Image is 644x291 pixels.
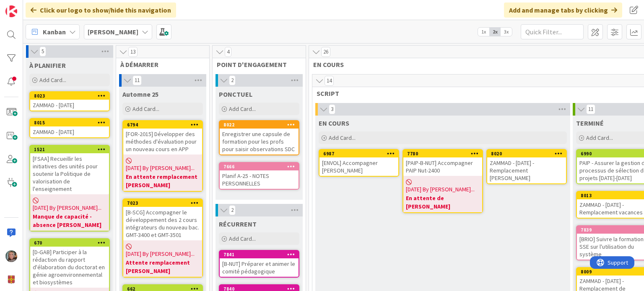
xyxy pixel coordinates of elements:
[319,150,398,157] div: 6987
[220,170,299,189] div: Planif A-25 - NOTES PERSONNELLES
[229,105,256,113] span: Add Card...
[34,147,109,152] div: 1521
[34,240,109,246] div: 670
[219,120,299,155] a: 8022Enregistrer une capsule de formation pour les profs pour saisir observations SDC
[88,28,138,36] b: [PERSON_NAME]
[403,157,482,176] div: [PAIP-B-NUT] Accompagner PAIP Nut-2400
[478,28,489,36] span: 1x
[30,239,109,288] div: 670[D-GAB] Participer à la rédaction du rapport d'élaboration du doctorat en génie agroenvironnem...
[120,60,199,69] span: À DÉMARRER
[29,118,110,138] a: 8015ZAMMAD - [DATE]
[504,3,622,18] div: Add and manage tabs by clicking
[487,150,566,183] div: 8020ZAMMAD - [DATE] - Remplacement [PERSON_NAME]
[123,129,202,155] div: [FOR-2015] Développer des méthodes d'évaluation pour un nouveau cours en APP
[5,274,17,286] img: avatar
[128,47,138,57] span: 13
[220,258,299,277] div: [B-NUT] Préparer et animer le comité pédagogique
[30,100,109,111] div: ZAMMAD - [DATE]
[220,163,299,170] div: 7666
[223,164,299,170] div: 7666
[486,149,567,184] a: 8020ZAMMAD - [DATE] - Remplacement [PERSON_NAME]
[219,90,252,98] span: PONCTUEL
[319,157,398,176] div: [ENVOL] Accompagner [PERSON_NAME]
[219,220,257,228] span: RÉCURRENT
[127,200,202,206] div: 7023
[319,149,399,177] a: 6987[ENVOL] Accompagner [PERSON_NAME]
[30,153,109,194] div: [FSAA] Recueillir les initiatives des unités pour soutenir la Politique de valorisation de l'ense...
[126,250,195,258] span: [DATE] By [PERSON_NAME]...
[29,61,66,70] span: À PLANIFIER
[586,104,595,114] span: 11
[33,212,106,229] b: Manque de capacité - absence [PERSON_NAME]
[489,28,501,36] span: 2x
[487,157,566,183] div: ZAMMAD - [DATE] - Remplacement [PERSON_NAME]
[30,146,109,194] div: 1521[FSAA] Recueillir les initiatives des unités pour soutenir la Politique de valorisation de l'...
[127,122,202,128] div: 6794
[220,129,299,155] div: Enregistrer une capsule de formation pour les profs pour saisir observations SDC
[217,60,295,69] span: POINT D'ENGAGEMENT
[34,120,109,126] div: 8015
[30,146,109,153] div: 1521
[5,5,17,17] img: Visit kanbanzone.com
[223,122,299,128] div: 8022
[521,24,584,39] input: Quick Filter...
[126,258,200,275] b: Attente remplacement [PERSON_NAME]
[319,119,349,127] span: EN COURS
[220,251,299,258] div: 7841
[329,104,335,114] span: 3
[406,185,475,194] span: [DATE] By [PERSON_NAME]...
[229,235,256,242] span: Add Card...
[132,105,159,113] span: Add Card...
[319,150,398,176] div: 6987[ENVOL] Accompagner [PERSON_NAME]
[223,252,299,258] div: 7841
[220,163,299,189] div: 7666Planif A-25 - NOTES PERSONNELLES
[122,198,203,278] a: 7023[B-SCG] Accompagner le développement des 2 cours intégrateurs du nouveau bac. GMT-3400 et GMT...
[219,162,299,190] a: 7666Planif A-25 - NOTES PERSONNELLES
[501,28,512,36] span: 3x
[126,164,195,173] span: [DATE] By [PERSON_NAME]...
[34,93,109,99] div: 8023
[5,250,17,262] img: SP
[30,119,109,126] div: 8015
[30,119,109,137] div: 8015ZAMMAD - [DATE]
[123,207,202,240] div: [B-SCG] Accompagner le développement des 2 cours intégrateurs du nouveau bac. GMT-3400 et GMT-3501
[43,27,66,37] span: Kanban
[491,151,566,157] div: 8020
[229,205,236,215] span: 2
[219,250,299,278] a: 7841[B-NUT] Préparer et animer le comité pédagogique
[403,150,482,176] div: 7780[PAIP-B-NUT] Accompagner PAIP Nut-2400
[132,75,142,85] span: 11
[30,239,109,247] div: 670
[586,134,613,142] span: Add Card...
[18,1,38,11] span: Support
[29,91,110,111] a: 8023ZAMMAD - [DATE]
[30,126,109,137] div: ZAMMAD - [DATE]
[123,199,202,240] div: 7023[B-SCG] Accompagner le développement des 2 cours intégrateurs du nouveau bac. GMT-3400 et GMT...
[30,92,109,100] div: 8023
[407,151,482,157] div: 7780
[39,46,46,57] span: 5
[220,251,299,277] div: 7841[B-NUT] Préparer et animer le comité pédagogique
[220,121,299,129] div: 8022
[33,203,101,212] span: [DATE] By [PERSON_NAME]...
[229,75,236,85] span: 2
[325,76,334,86] span: 14
[403,150,482,157] div: 7780
[39,76,66,84] span: Add Card...
[329,134,356,142] span: Add Card...
[220,121,299,155] div: 8022Enregistrer une capsule de formation pour les profs pour saisir observations SDC
[126,173,200,189] b: En attente remplacement [PERSON_NAME]
[26,3,176,18] div: Click our logo to show/hide this navigation
[123,121,202,155] div: 6794[FOR-2015] Développer des méthodes d'évaluation pour un nouveau cours en APP
[576,119,604,127] span: TERMINÉ
[123,199,202,207] div: 7023
[29,145,110,232] a: 1521[FSAA] Recueillir les initiatives des unités pour soutenir la Politique de valorisation de l'...
[487,150,566,157] div: 8020
[225,47,231,57] span: 4
[402,149,483,213] a: 7780[PAIP-B-NUT] Accompagner PAIP Nut-2400[DATE] By [PERSON_NAME]...En attente de [PERSON_NAME]
[122,90,158,98] span: Automne 25
[122,120,203,192] a: 6794[FOR-2015] Développer des méthodes d'évaluation pour un nouveau cours en APP[DATE] By [PERSON...
[321,47,330,57] span: 26
[323,151,398,157] div: 6987
[30,247,109,288] div: [D-GAB] Participer à la rédaction du rapport d'élaboration du doctorat en génie agroenvironnement...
